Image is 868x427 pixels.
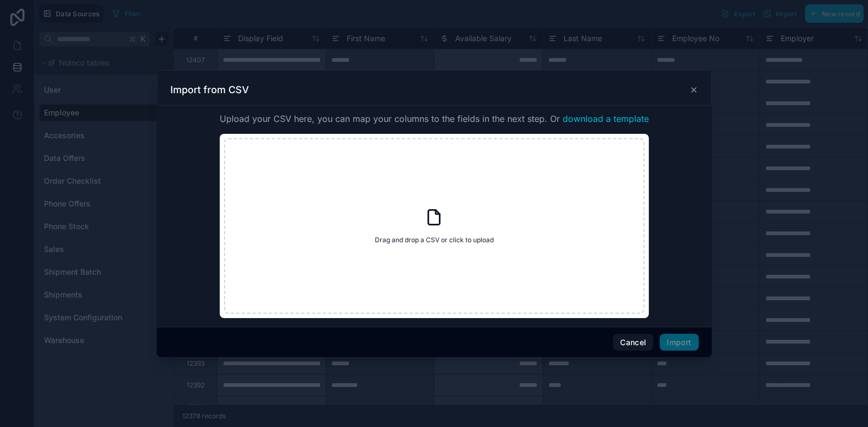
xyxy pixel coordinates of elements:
[375,236,494,244] span: Drag and drop a CSV or click to upload
[563,112,649,125] button: download a template
[170,83,249,96] h3: Import from CSV
[220,112,649,125] span: Upload your CSV here, you can map your columns to the fields in the next step. Or
[613,334,653,351] button: Cancel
